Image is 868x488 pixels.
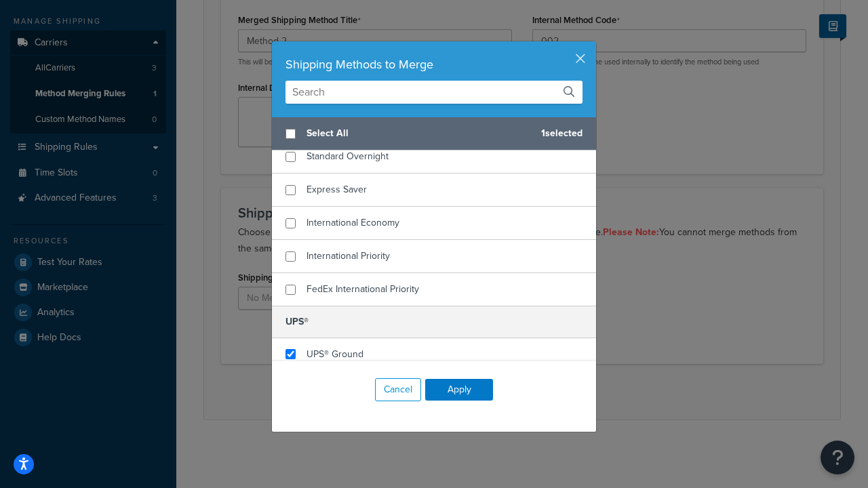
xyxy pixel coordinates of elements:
[307,182,367,197] span: Express Saver
[285,81,583,104] input: Search
[307,149,389,163] span: Standard Overnight
[307,282,419,296] span: FedEx International Priority
[307,249,390,263] span: International Priority
[307,347,363,361] span: UPS® Ground
[285,55,583,74] div: Shipping Methods to Merge
[307,124,530,143] span: Select All
[425,379,493,401] button: Apply
[272,306,596,338] h5: UPS®
[307,216,399,230] span: International Economy
[272,117,596,150] div: 1 selected
[375,378,421,401] button: Cancel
